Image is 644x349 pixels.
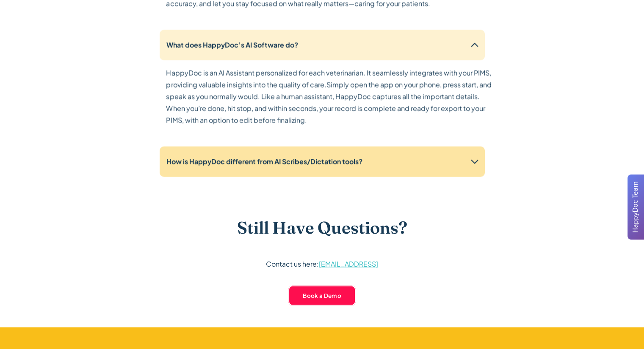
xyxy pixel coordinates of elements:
strong: How is HappyDoc different from AI Scribes/Dictation tools? [166,157,362,166]
a: [EMAIL_ADDRESS] [319,259,378,268]
h3: Still Have Questions? [237,218,407,238]
strong: What does HappyDoc’s AI Software do? [166,41,298,49]
p: Contact us here: [266,258,378,270]
a: Book a Demo [288,286,356,306]
p: HappyDoc is an AI Assistant personalized for each veterinarian. It seamlessly integrates with you... [166,67,492,126]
